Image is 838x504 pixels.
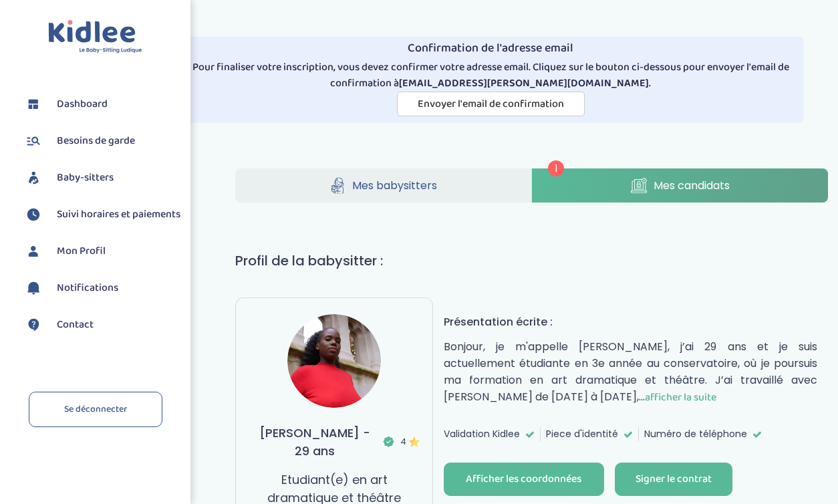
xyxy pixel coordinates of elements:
[235,168,531,203] a: Mes babysitters
[654,177,730,194] span: Mes candidats
[466,472,581,487] div: Afficher les coordonnées
[29,392,162,427] a: Se déconnecter
[418,96,564,112] span: Envoyer l'email de confirmation
[23,131,43,151] img: besoin.svg
[57,133,135,149] span: Besoins de garde
[23,241,180,261] a: Mon Profil
[23,168,180,188] a: Baby-sitters
[444,463,604,496] button: Afficher les coordonnées
[235,251,828,271] h1: Profil de la babysitter :
[546,427,618,441] span: Piece d'identité
[252,424,416,460] h3: [PERSON_NAME] - 29 ans
[644,427,747,441] span: Numéro de téléphone
[57,96,108,112] span: Dashboard
[57,280,118,296] span: Notifications
[532,168,828,203] a: Mes candidats
[48,20,142,54] img: logo.svg
[444,338,817,406] p: Bonjour, je m'appelle [PERSON_NAME], j’ai 29 ans et je suis actuellement étudiante en 3e année au...
[23,94,180,114] a: Dashboard
[23,278,43,298] img: notification.svg
[23,94,43,114] img: dashboard.svg
[23,241,43,261] img: profil.svg
[57,243,106,259] span: Mon Profil
[23,205,43,225] img: suivihoraire.svg
[57,170,114,186] span: Baby-sitters
[23,315,180,335] a: Contact
[645,389,716,406] span: afficher la suite
[287,314,381,408] img: avatar
[183,59,798,92] p: Pour finaliser votre inscription, vous devez confirmer votre adresse email. Cliquez sur le bouton...
[615,463,732,496] button: Signer le contrat
[57,317,94,333] span: Contact
[399,75,649,92] strong: [EMAIL_ADDRESS][PERSON_NAME][DOMAIN_NAME]
[636,472,712,487] div: Signer le contrat
[444,313,817,330] h4: Présentation écrite :
[400,435,416,449] span: 4
[23,131,180,151] a: Besoins de garde
[397,92,585,116] button: Envoyer l'email de confirmation
[548,160,564,176] span: 1
[444,427,520,441] span: Validation Kidlee
[183,42,798,55] h4: Confirmation de l'adresse email
[23,168,43,188] img: babysitters.svg
[23,278,180,298] a: Notifications
[57,207,180,223] span: Suivi horaires et paiements
[23,315,43,335] img: contact.svg
[23,205,180,225] a: Suivi horaires et paiements
[352,177,437,194] span: Mes babysitters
